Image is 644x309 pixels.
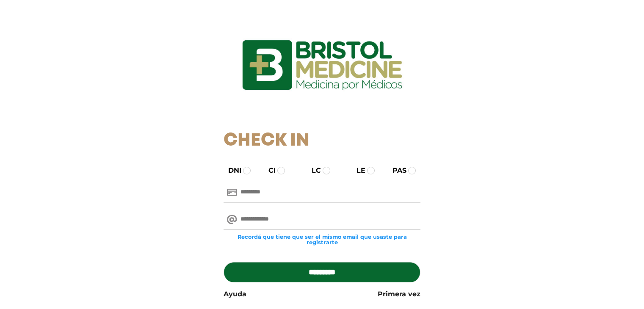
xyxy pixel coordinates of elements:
[224,130,420,152] h1: Check In
[378,289,420,299] a: Primera vez
[304,166,321,176] label: LC
[261,166,276,176] label: CI
[221,166,241,176] label: DNI
[224,289,246,299] a: Ayuda
[208,10,437,120] img: logo_ingresarbristol.jpg
[349,166,365,176] label: LE
[385,166,406,176] label: PAS
[224,234,420,245] small: Recordá que tiene que ser el mismo email que usaste para registrarte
